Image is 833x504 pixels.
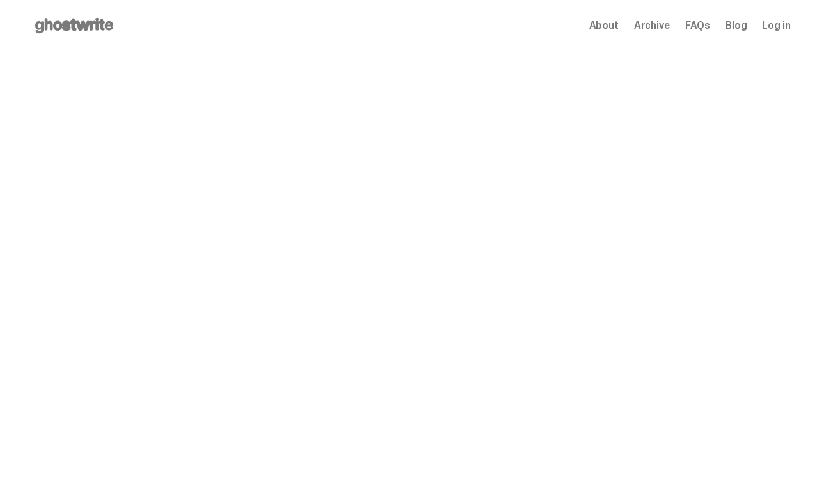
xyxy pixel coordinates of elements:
[589,20,619,31] a: About
[685,20,710,31] a: FAQs
[634,20,670,31] a: Archive
[762,20,790,31] a: Log in
[726,20,747,31] a: Blog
